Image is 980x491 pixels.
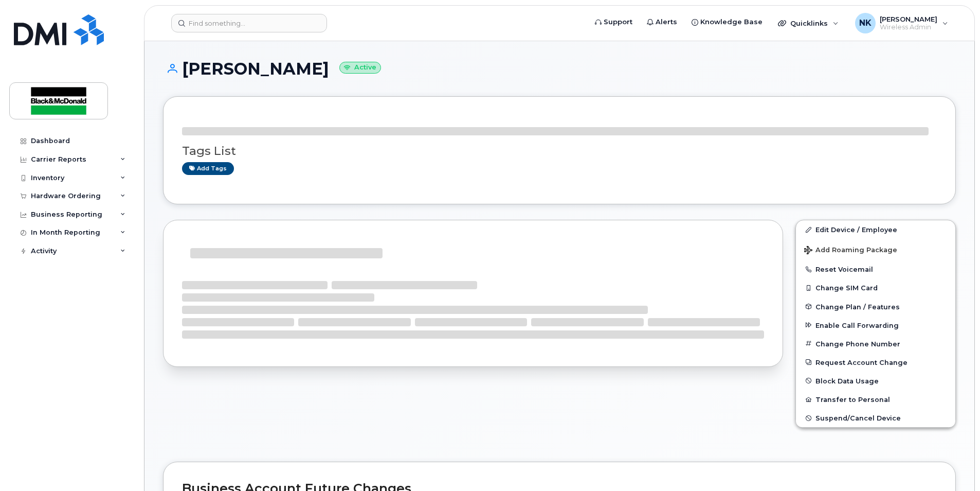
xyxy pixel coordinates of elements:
[339,62,381,74] small: Active
[796,297,955,316] button: Change Plan / Features
[182,162,234,175] a: Add tags
[815,303,900,310] span: Change Plan / Features
[815,321,899,329] span: Enable Call Forwarding
[796,220,955,239] a: Edit Device / Employee
[796,239,955,260] button: Add Roaming Package
[796,316,955,335] button: Enable Call Forwarding
[182,145,937,157] h3: Tags List
[796,409,955,427] button: Suspend/Cancel Device
[163,60,956,78] h1: [PERSON_NAME]
[815,414,901,422] span: Suspend/Cancel Device
[804,246,897,256] span: Add Roaming Package
[796,335,955,353] button: Change Phone Number
[796,353,955,372] button: Request Account Change
[796,278,955,297] button: Change SIM Card
[796,372,955,390] button: Block Data Usage
[796,260,955,278] button: Reset Voicemail
[796,390,955,409] button: Transfer to Personal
